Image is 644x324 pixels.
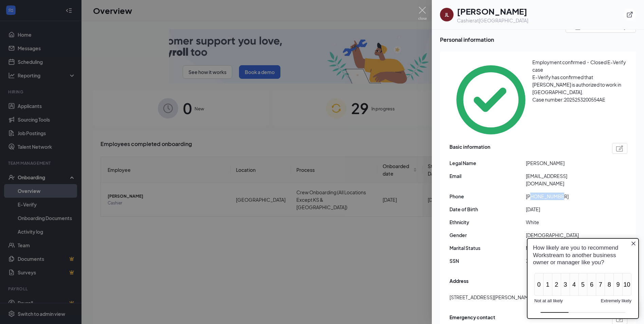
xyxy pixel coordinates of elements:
span: E-Verify has confirmed that [PERSON_NAME] is authorized to work in [GEOGRAPHIC_DATA]. [532,74,621,95]
div: JL [445,11,449,18]
span: White [526,218,602,226]
span: Date of Birth [449,205,526,213]
span: Phone [449,193,526,200]
span: Email [449,172,526,180]
span: Basic information [449,143,490,154]
span: Legal Name [449,159,526,167]
span: [EMAIL_ADDRESS][DOMAIN_NAME] [526,172,602,187]
span: Ethnicity [449,218,526,226]
button: ExternalLink [624,8,636,21]
span: [DEMOGRAPHIC_DATA] [526,231,602,239]
span: SSN [449,257,526,265]
span: Employment confirmed・Closed E-Verify case [532,59,626,73]
svg: ExternalLink [626,11,633,18]
span: Case number: 2025253200554AE [532,96,605,103]
span: [DATE] [526,205,602,213]
h1: [PERSON_NAME] [457,5,528,17]
span: Gender [449,231,526,239]
div: Cashier at [GEOGRAPHIC_DATA] [457,17,528,24]
svg: CheckmarkCircle [449,58,532,141]
span: Personal information [440,35,636,44]
span: [STREET_ADDRESS][PERSON_NAME] [449,293,533,301]
span: Address [449,277,468,288]
iframe: Sprig User Feedback Dialog [522,233,644,324]
span: [PERSON_NAME] [526,159,602,167]
span: Marital Status [449,244,526,252]
span: [PHONE_NUMBER] [526,193,602,200]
